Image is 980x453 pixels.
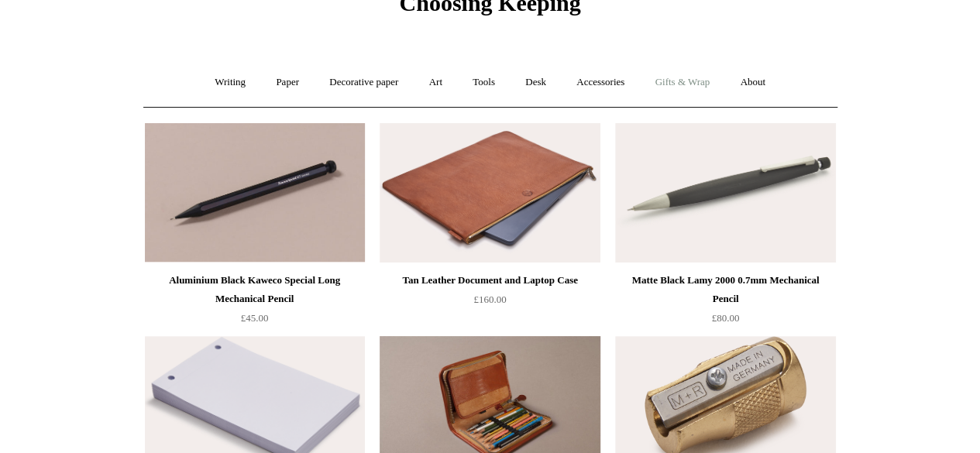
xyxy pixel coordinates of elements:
a: Gifts & Wrap [641,62,724,103]
a: Accessories [562,62,638,103]
a: Matte Black Lamy 2000 0.7mm Mechanical Pencil Matte Black Lamy 2000 0.7mm Mechanical Pencil [615,123,835,263]
a: Aluminium Black Kaweco Special Long Mechanical Pencil Aluminium Black Kaweco Special Long Mechani... [145,123,365,263]
img: Aluminium Black Kaweco Special Long Mechanical Pencil [145,123,365,263]
a: Aluminium Black Kaweco Special Long Mechanical Pencil £45.00 [145,271,365,335]
a: Writing [201,62,260,103]
a: Paper [262,62,313,103]
a: Decorative paper [315,62,412,103]
a: Choosing Keeping [399,2,580,13]
a: Matte Black Lamy 2000 0.7mm Mechanical Pencil £80.00 [615,271,835,335]
img: Matte Black Lamy 2000 0.7mm Mechanical Pencil [615,123,835,263]
div: Tan Leather Document and Laptop Case [383,271,596,290]
a: Tan Leather Document and Laptop Case £160.00 [380,271,600,335]
a: Desk [511,62,560,103]
a: Tools [459,62,509,103]
img: Tan Leather Document and Laptop Case [380,123,600,263]
span: £80.00 [712,312,740,324]
a: About [726,62,779,103]
span: £45.00 [241,312,269,324]
a: Art [415,62,456,103]
div: Aluminium Black Kaweco Special Long Mechanical Pencil [149,271,361,308]
span: £160.00 [473,293,506,305]
a: Tan Leather Document and Laptop Case Tan Leather Document and Laptop Case [380,123,600,263]
div: Matte Black Lamy 2000 0.7mm Mechanical Pencil [619,271,831,308]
